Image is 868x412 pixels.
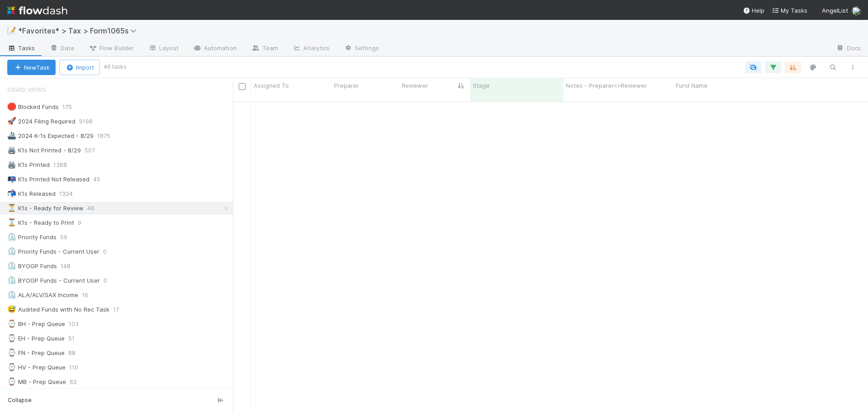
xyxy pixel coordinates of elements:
div: Audited Funds with No Rec Task [7,304,109,315]
a: Settings [337,42,386,56]
span: ⏲️ [7,276,16,284]
span: Tasks [7,43,35,52]
div: BYOGP Funds [7,260,57,272]
span: Fund Name [676,81,708,90]
span: Collapse [8,396,32,404]
div: K1s Printed Not Released [7,174,90,185]
span: ⏳ [7,204,16,212]
div: EH - Prep Queue [7,333,65,344]
a: Docs [829,42,868,56]
div: ALA/ALV/SAX Income [7,289,78,301]
span: Reviewer [402,81,428,90]
span: ⏲️ [7,262,16,270]
span: Flow Builder [89,43,134,52]
span: 103 [69,318,88,330]
div: K1s Not Printed - 8/29 [7,145,81,156]
div: HV - Prep Queue [7,362,66,373]
img: logo-inverted-e16ddd16eac7371096b0.svg [7,3,67,18]
div: BYOGP Funds - Current User [7,275,100,286]
div: K1s - Ready for Review [7,203,84,214]
span: *Favorites* > Tax > Form1065s [18,26,141,35]
input: Toggle All Rows Selected [239,83,245,90]
div: Priority Funds - Current User [7,246,99,257]
span: 1875 [97,130,119,142]
div: 2024 K-1s Expected - 8/29 [7,130,94,142]
span: My Tasks [772,7,807,14]
span: Preparer [334,81,359,90]
span: 62 [70,376,86,388]
span: ⌚ [7,363,16,371]
button: Import [59,60,100,75]
a: My Tasks [772,6,807,15]
span: Assigned To [254,81,289,90]
div: Blocked Funds [7,101,59,113]
span: 🖨️ [7,161,16,168]
span: 📭 [7,175,16,183]
img: avatar_37569647-1c78-4889-accf-88c08d42a236.png [852,6,861,15]
div: Help [743,6,764,15]
span: 16 [82,289,97,301]
span: 46 [87,203,104,214]
span: 0 [104,275,116,286]
span: 9198 [79,116,102,127]
span: Notes - Preparer<>Reviewer [566,81,647,90]
span: 0 [103,246,116,257]
div: 2024 Filing Required [7,116,75,127]
span: 1368 [53,159,76,170]
span: ⌚ [7,320,16,327]
span: 17 [113,304,128,315]
span: 📝 [7,27,16,34]
span: 1324 [59,188,82,199]
small: 46 tasks [104,63,127,71]
div: FN - Prep Queue [7,347,65,359]
span: Saved Views [7,81,46,99]
div: MB - Prep Queue [7,376,66,388]
a: Automation [186,42,244,56]
span: ⏲️ [7,233,16,241]
span: AngelList [822,7,848,14]
a: Layout [141,42,186,56]
a: Flow Builder [81,42,141,56]
span: ⌚ [7,349,16,356]
span: 🚀 [7,117,16,125]
span: 🖨️ [7,146,16,154]
a: Team [244,42,285,56]
span: 🛑 [7,103,16,110]
span: 45 [93,174,109,185]
span: 📬 [7,189,16,197]
span: ⌛ [7,218,16,226]
span: ⌚ [7,378,16,385]
span: 148 [61,260,80,272]
span: ⏲️ [7,247,16,255]
span: 59 [60,232,76,243]
button: NewTask [7,60,56,75]
div: BH - Prep Queue [7,318,65,330]
span: 110 [69,362,87,373]
div: K1s Printed [7,159,50,170]
span: 9 [78,217,90,228]
span: 51 [68,333,84,344]
span: 88 [68,347,85,359]
span: 507 [85,145,104,156]
div: Priority Funds [7,232,57,243]
span: 175 [62,101,81,113]
a: Analytics [285,42,337,56]
span: 😅 [7,305,16,313]
span: Stage [473,81,490,90]
span: 🚢 [7,132,16,139]
span: ⌚ [7,334,16,342]
div: K1s Released [7,188,56,199]
span: ⏲️ [7,291,16,298]
div: K1s - Ready to Print [7,217,74,228]
a: Data [42,42,81,56]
